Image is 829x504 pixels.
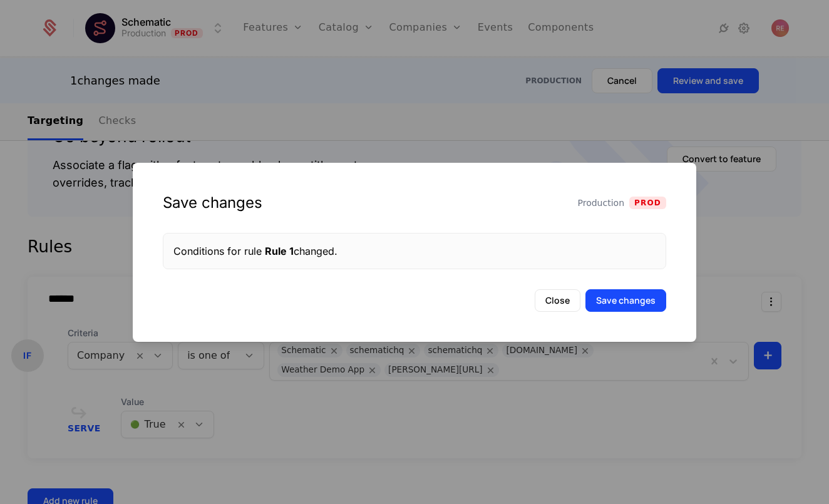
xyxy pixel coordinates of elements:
span: Rule 1 [265,245,294,257]
button: Close [535,289,580,312]
div: Save changes [163,193,262,213]
button: Save changes [585,289,666,312]
span: Production [578,197,624,209]
div: Conditions for rule changed. [173,244,656,259]
span: Prod [629,197,666,209]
